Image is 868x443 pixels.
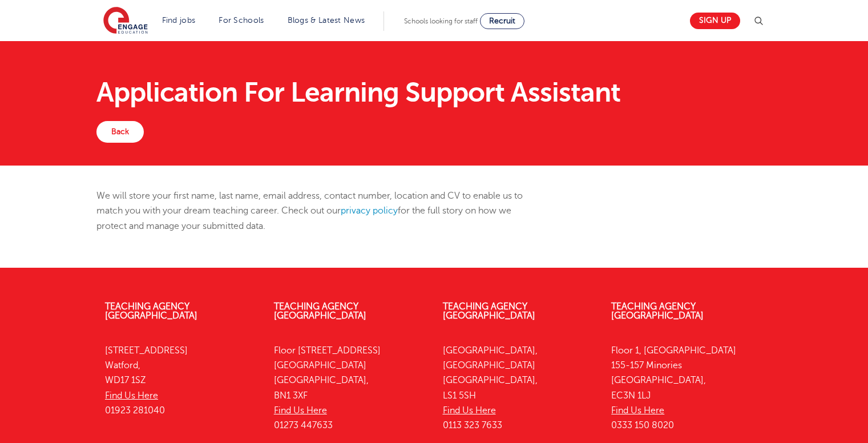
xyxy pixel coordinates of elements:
[480,13,524,29] a: Recruit
[105,301,197,321] a: Teaching Agency [GEOGRAPHIC_DATA]
[274,343,426,433] p: Floor [STREET_ADDRESS] [GEOGRAPHIC_DATA] [GEOGRAPHIC_DATA], BN1 3XF 01273 447633
[611,343,763,433] p: Floor 1, [GEOGRAPHIC_DATA] 155-157 Minories [GEOGRAPHIC_DATA], EC3N 1LJ 0333 150 8020
[219,16,264,25] a: For Schools
[162,16,196,25] a: Find jobs
[288,16,365,25] a: Blogs & Latest News
[96,121,144,143] a: Back
[443,301,535,321] a: Teaching Agency [GEOGRAPHIC_DATA]
[105,390,158,401] a: Find Us Here
[690,13,740,29] a: Sign up
[341,206,398,216] a: privacy policy
[274,301,366,321] a: Teaching Agency [GEOGRAPHIC_DATA]
[105,343,257,418] p: [STREET_ADDRESS] Watford, WD17 1SZ 01923 281040
[443,343,595,433] p: [GEOGRAPHIC_DATA], [GEOGRAPHIC_DATA] [GEOGRAPHIC_DATA], LS1 5SH 0113 323 7633
[611,301,704,321] a: Teaching Agency [GEOGRAPHIC_DATA]
[489,17,515,25] span: Recruit
[611,405,664,416] a: Find Us Here
[404,17,478,25] span: Schools looking for staff
[103,7,148,35] img: Engage Education
[96,79,772,106] h1: Application For Learning Support Assistant
[274,405,327,416] a: Find Us Here
[443,405,496,416] a: Find Us Here
[96,188,541,233] p: We will store your first name, last name, email address, contact number, location and CV to enabl...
